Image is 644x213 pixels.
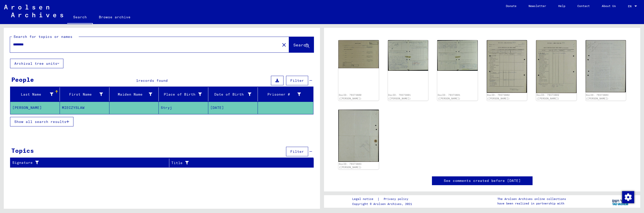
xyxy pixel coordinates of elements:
img: 001.jpg [338,40,379,68]
a: Legal notice [352,196,377,202]
mat-header-cell: Prisoner # [258,87,313,101]
a: DocID: 79373803 ([PERSON_NAME]) [586,94,609,100]
span: 1 [136,78,138,83]
button: Clear [279,40,289,50]
div: Prisoner # [260,90,307,98]
div: First Name [62,90,109,98]
div: Topics [11,146,34,155]
img: Arolsen_neg.svg [4,5,63,17]
p: The Arolsen Archives online collections [497,197,566,201]
span: EN [628,5,633,8]
mat-header-cell: Place of Birth [159,87,208,101]
span: Filter [290,149,304,154]
a: DocID: 79373802 ([PERSON_NAME]) [537,94,559,100]
button: Show all search results [10,117,73,126]
div: Title [171,160,304,166]
div: Maiden Name [111,90,159,98]
button: Filter [286,76,308,85]
mat-header-cell: First Name [60,87,109,101]
a: Browse archive [93,11,137,23]
mat-cell: [DATE] [208,102,258,114]
button: Search [289,37,314,52]
img: 002.jpg [536,40,577,93]
a: DocID: 79373803 ([PERSON_NAME]) [339,163,361,169]
p: have been realized in partnership with [497,201,566,206]
mat-cell: Stryj [159,102,208,114]
div: People [11,75,34,84]
span: Search [293,42,308,47]
div: Signature [12,160,165,165]
span: Filter [290,78,304,83]
mat-label: Search for topics or names [14,34,72,39]
mat-header-cell: Maiden Name [109,87,159,101]
span: Show all search results [14,119,66,124]
a: DocID: 79373800 ([PERSON_NAME]) [339,94,361,100]
div: Last Name [12,92,53,97]
a: Privacy policy [380,196,414,202]
mat-cell: MIECZYSLAW [60,102,109,114]
a: DocID: 79373801 ([PERSON_NAME]) [388,94,411,100]
img: 002.jpg [437,40,478,71]
mat-header-cell: Date of Birth [208,87,258,101]
div: Last Name [12,90,60,98]
div: | [352,196,414,202]
mat-header-cell: Last Name [10,87,60,101]
div: First Name [62,92,103,97]
div: Title [171,159,309,167]
button: Filter [286,147,308,156]
div: Place of Birth [161,90,208,98]
a: DocID: 79373802 ([PERSON_NAME]) [487,94,510,100]
img: 001.jpg [388,40,428,71]
a: DocID: 79373801 ([PERSON_NAME]) [438,94,460,100]
img: 001.jpg [487,40,527,93]
div: Date of Birth [210,92,251,97]
img: yv_logo.png [611,195,630,207]
div: Prisoner # [260,92,301,97]
img: 001.jpg [586,40,626,92]
div: Place of Birth [161,92,202,97]
a: Search [67,11,93,24]
img: Change consent [622,191,634,203]
button: Archival tree units [10,59,63,68]
p: Copyright © Arolsen Archives, 2021 [352,202,414,206]
div: Maiden Name [111,92,152,97]
div: Signature [12,159,170,167]
div: Date of Birth [210,90,258,98]
mat-cell: [PERSON_NAME] [10,102,60,114]
mat-icon: close [281,42,287,48]
span: records found [138,78,168,83]
img: 002.jpg [338,110,379,162]
a: See comments created before [DATE] [444,178,521,183]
